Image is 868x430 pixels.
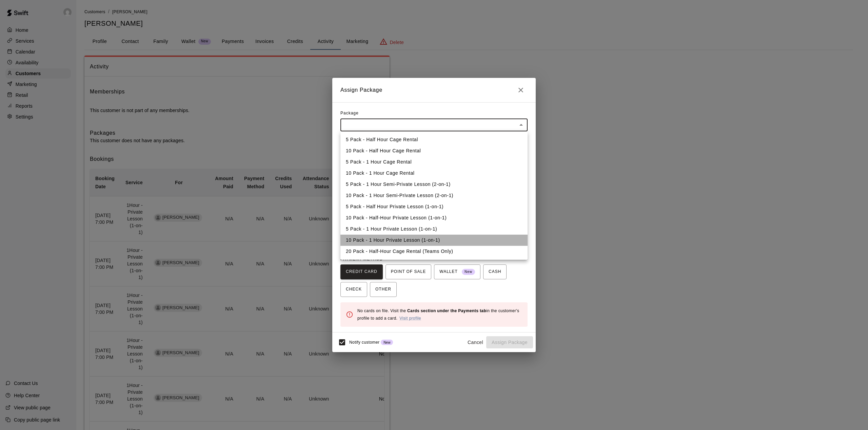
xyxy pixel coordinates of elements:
[340,179,528,190] li: 5 Pack - 1 Hour Semi-Private Lesson (2-on-1)
[340,223,528,235] li: 5 Pack - 1 Hour Private Lesson (1-on-1)
[340,212,528,223] li: 10 Pack - Half-Hour Private Lesson (1-on-1)
[340,134,528,145] li: 5 Pack - Half Hour Cage Rental
[340,201,528,212] li: 5 Pack - Half Hour Private Lesson (1-on-1)
[340,246,528,257] li: 20 Pack - Half-Hour Cage Rental (Teams Only)
[340,168,528,179] li: 10 Pack - 1 Hour Cage Rental
[340,145,528,156] li: 10 Pack - Half Hour Cage Rental
[340,235,528,246] li: 10 Pack - 1 Hour Private Lesson (1-on-1)
[340,156,528,168] li: 5 Pack - 1 Hour Cage Rental
[340,190,528,201] li: 10 Pack - 1 Hour Semi-Private Lesson (2-on-1)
